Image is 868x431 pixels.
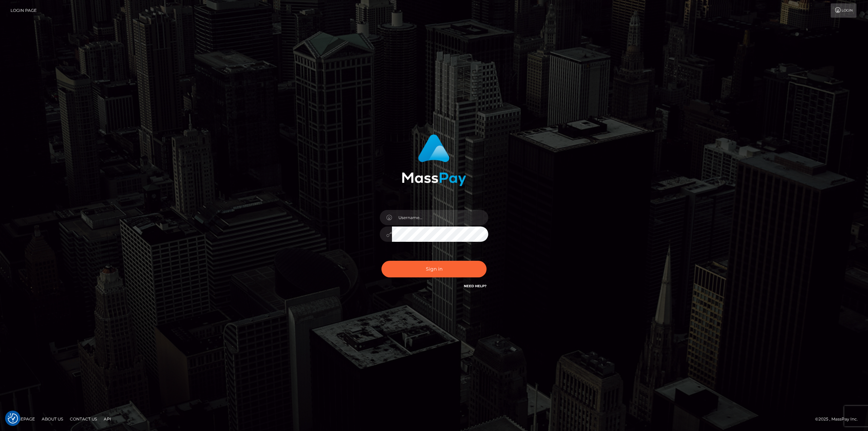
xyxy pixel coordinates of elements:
a: Login Page [11,3,37,18]
button: Consent Preferences [8,413,18,424]
a: Contact Us [67,414,100,424]
img: MassPay Login [402,134,466,186]
div: © 2025 , MassPay Inc. [815,415,863,423]
input: Username... [392,210,488,225]
a: Login [831,3,856,18]
a: API [101,414,114,424]
a: About Us [39,414,66,424]
a: Need Help? [464,284,487,288]
button: Sign in [381,261,487,277]
img: Revisit consent button [8,413,18,424]
a: Homepage [7,414,38,424]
